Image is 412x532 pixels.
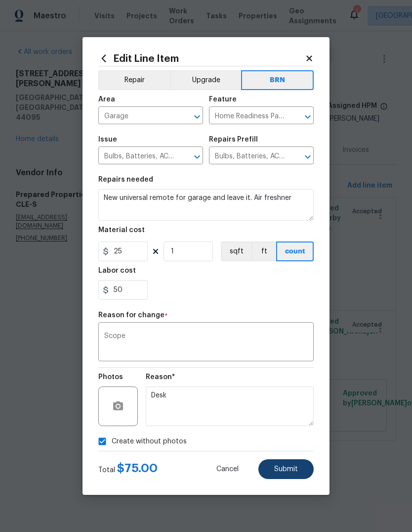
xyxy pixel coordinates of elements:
button: Open [301,110,315,124]
button: Open [301,150,315,164]
button: sqft [221,242,251,261]
h5: Labor cost [98,267,136,274]
span: $ 75.00 [117,462,158,474]
h5: Reason* [146,374,175,381]
h5: Feature [209,96,237,103]
h5: Area [98,96,115,103]
button: Open [190,150,204,164]
h5: Issue [98,136,117,143]
h5: Material cost [98,227,145,234]
h5: Reason for change [98,312,165,319]
button: ft [251,242,276,261]
h5: Photos [98,374,123,381]
textarea: Scope [104,333,308,353]
span: Create without photos [112,436,187,447]
button: BRN [241,70,314,90]
textarea: Desk [146,387,314,426]
button: count [276,242,314,261]
button: Open [190,110,204,124]
span: Cancel [216,466,239,473]
h5: Repairs needed [98,176,153,183]
h2: Edit Line Item [98,53,305,64]
button: Submit [258,459,314,479]
h5: Repairs Prefill [209,136,258,143]
button: Upgrade [170,70,242,90]
div: Total [98,463,158,475]
button: Repair [98,70,170,90]
span: Submit [274,466,298,473]
textarea: New universal remote for garage and leave it. Air freshner [98,189,314,221]
button: Cancel [201,459,254,479]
